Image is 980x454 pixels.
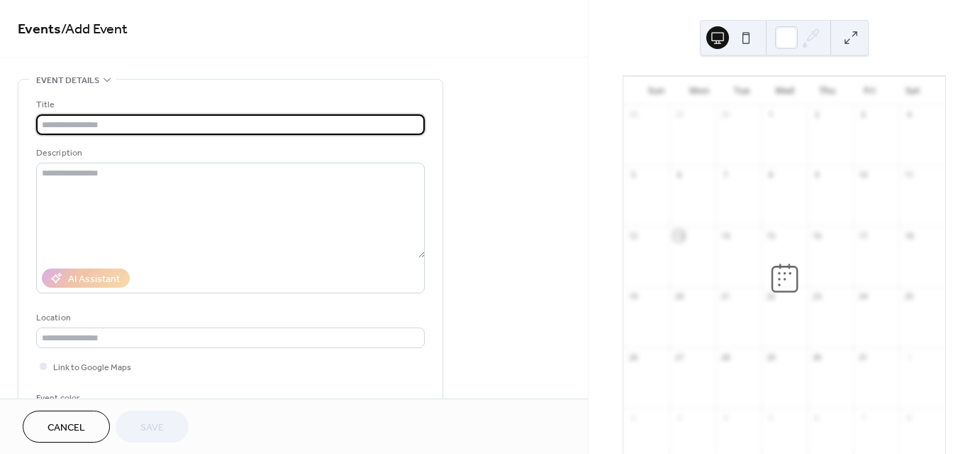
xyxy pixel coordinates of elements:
[857,109,868,120] div: 3
[812,291,823,302] div: 23
[53,360,131,375] span: Link to Google Maps
[766,412,776,423] div: 5
[628,291,638,302] div: 19
[857,230,868,241] div: 17
[857,170,868,180] div: 10
[674,230,684,241] div: 13
[857,412,868,423] div: 7
[628,412,638,423] div: 2
[674,291,684,302] div: 20
[857,352,868,362] div: 31
[674,352,684,362] div: 27
[36,146,422,161] div: Description
[628,109,638,120] div: 28
[812,230,823,241] div: 16
[720,291,730,302] div: 21
[36,391,143,406] div: Event color
[674,170,684,180] div: 6
[674,412,684,423] div: 3
[628,352,638,362] div: 26
[23,411,110,443] button: Cancel
[903,170,914,180] div: 11
[18,16,61,43] a: Events
[812,412,823,423] div: 6
[635,77,677,105] div: Sun
[766,230,776,241] div: 15
[903,109,914,120] div: 4
[766,109,776,120] div: 1
[857,291,868,302] div: 24
[720,170,730,180] div: 7
[48,421,85,436] span: Cancel
[806,77,848,105] div: Thu
[720,412,730,423] div: 4
[812,352,823,362] div: 30
[36,310,422,325] div: Location
[628,170,638,180] div: 5
[903,291,914,302] div: 25
[720,109,730,120] div: 30
[903,230,914,241] div: 18
[766,170,776,180] div: 8
[61,16,128,43] span: / Add Event
[36,73,99,88] span: Event details
[36,97,422,112] div: Title
[763,77,806,105] div: Wed
[903,352,914,362] div: 1
[677,77,720,105] div: Mon
[903,412,914,423] div: 8
[720,77,763,105] div: Tue
[848,77,891,105] div: Fri
[891,77,934,105] div: Sat
[674,109,684,120] div: 29
[812,170,823,180] div: 9
[628,230,638,241] div: 12
[720,352,730,362] div: 28
[766,352,776,362] div: 29
[812,109,823,120] div: 2
[766,291,776,302] div: 22
[720,230,730,241] div: 14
